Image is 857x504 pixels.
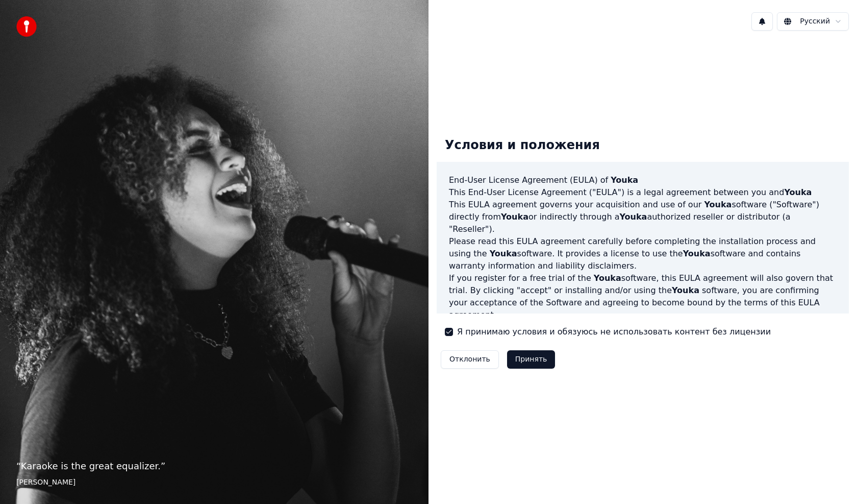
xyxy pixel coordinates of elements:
span: Youka [594,273,621,283]
p: If you register for a free trial of the software, this EULA agreement will also govern that trial... [449,272,837,321]
p: “ Karaoke is the great equalizer. ” [16,459,412,473]
span: Youka [672,285,699,295]
footer: [PERSON_NAME] [16,477,412,488]
p: This EULA agreement governs your acquisition and use of our software ("Software") directly from o... [449,199,837,235]
span: Youka [683,249,711,258]
span: Youka [501,212,528,222]
img: youka [16,16,37,37]
p: This End-User License Agreement ("EULA") is a legal agreement between you and [449,186,837,199]
span: Youka [490,249,517,258]
p: Please read this EULA agreement carefully before completing the installation process and using th... [449,235,837,272]
h3: End-User License Agreement (EULA) of [449,174,837,186]
span: Youka [704,200,732,209]
span: Youka [619,212,647,222]
button: Принять [507,350,556,369]
div: Условия и положения [437,129,608,162]
span: Youka [611,175,638,185]
span: Youka [784,187,812,197]
button: Отклонить [441,350,499,369]
label: Я принимаю условия и обязуюсь не использовать контент без лицензии [457,326,771,338]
